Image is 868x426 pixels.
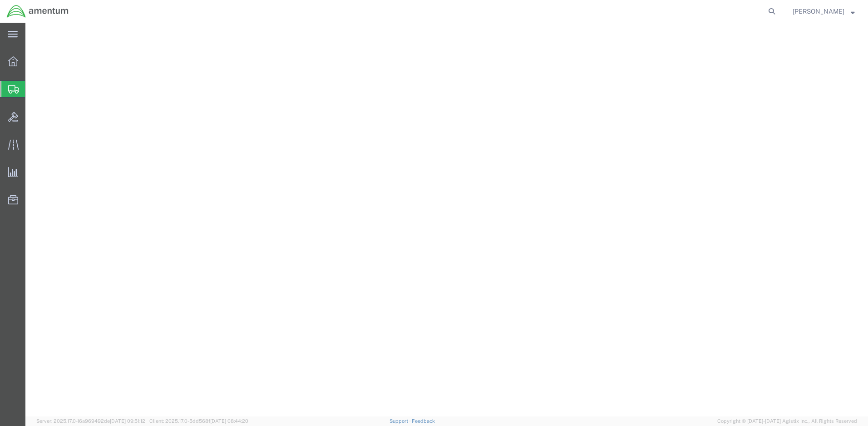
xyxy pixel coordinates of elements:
button: [PERSON_NAME] [792,6,855,17]
span: Client: 2025.17.0-5dd568f [149,418,248,424]
iframe: FS Legacy Container [25,23,868,416]
a: Support [390,418,412,424]
img: logo [6,5,69,18]
a: Feedback [412,418,435,424]
span: Server: 2025.17.0-16a969492de [36,418,145,424]
span: Marcellis Jacobs [793,6,844,16]
span: [DATE] 08:44:20 [210,418,248,424]
span: [DATE] 09:51:12 [110,418,145,424]
span: Copyright © [DATE]-[DATE] Agistix Inc., All Rights Reserved [717,417,857,425]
